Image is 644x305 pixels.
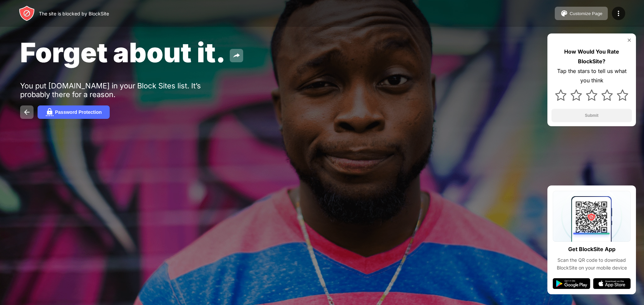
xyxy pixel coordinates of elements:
[614,9,623,17] img: menu-icon.svg
[570,11,602,16] div: Customize Page
[23,108,31,116] img: back.svg
[586,89,597,101] img: star.svg
[553,191,631,242] img: qrcode.svg
[39,11,109,16] div: The site is blocked by BlockSite
[20,36,226,69] span: Forget about it.
[560,9,568,17] img: pallet.svg
[617,89,628,101] img: star.svg
[46,108,54,116] img: password.svg
[38,105,110,119] button: Password Protection
[551,109,632,122] button: Submit
[593,278,631,289] img: app-store.svg
[19,5,35,21] img: header-logo.svg
[601,89,613,101] img: star.svg
[232,52,240,60] img: share.svg
[627,37,632,43] img: rate-us-close.svg
[568,244,615,254] div: Get BlockSite App
[553,278,590,289] img: google-play.svg
[55,109,102,115] div: Password Protection
[551,66,632,86] div: Tap the stars to tell us what you think
[571,89,582,101] img: star.svg
[555,89,567,101] img: star.svg
[551,47,632,66] div: How Would You Rate BlockSite?
[20,81,227,99] div: You put [DOMAIN_NAME] in your Block Sites list. It’s probably there for a reason.
[553,256,631,272] div: Scan the QR code to download BlockSite on your mobile device
[555,7,608,20] button: Customize Page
